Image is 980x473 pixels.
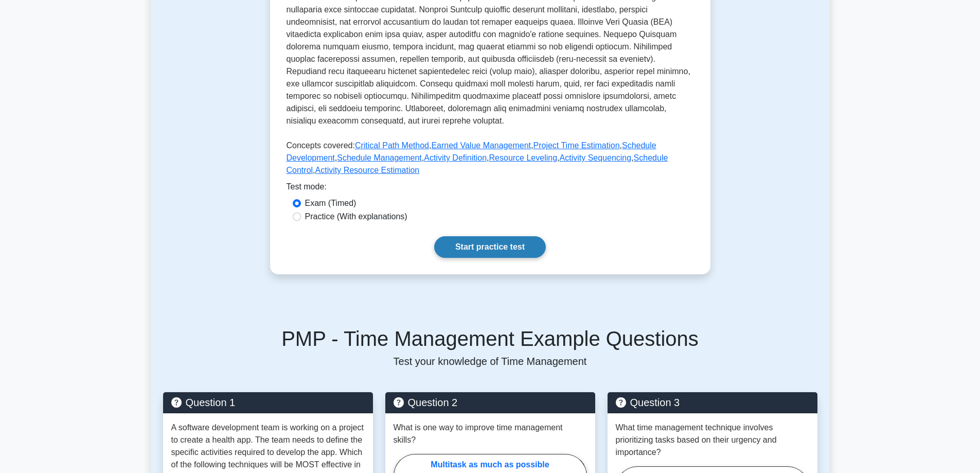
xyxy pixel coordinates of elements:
[533,141,619,150] a: Project Time Estimation
[394,396,587,409] h5: Question 2
[163,355,817,367] p: Test your knowledge of Time Management
[287,153,668,174] a: Schedule Control
[616,422,809,459] p: What time management technique involves prioritizing tasks based on their urgency and importance?
[355,141,429,150] a: Critical Path Method
[434,236,546,258] a: Start practice test
[171,396,365,409] h5: Question 1
[305,211,407,223] label: Practice (With explanations)
[287,139,694,181] p: Concepts covered: , , , , , , , , ,
[616,396,809,409] h5: Question 3
[163,326,817,351] h5: PMP - Time Management Example Questions
[424,153,487,162] a: Activity Definition
[560,153,632,162] a: Activity Sequencing
[431,141,531,150] a: Earned Value Management
[489,153,558,162] a: Resource Leveling
[394,422,587,446] p: What is one way to improve time management skills?
[287,181,694,197] div: Test mode:
[305,197,357,209] label: Exam (Timed)
[337,153,422,162] a: Schedule Management
[315,166,420,174] a: Activity Resource Estimation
